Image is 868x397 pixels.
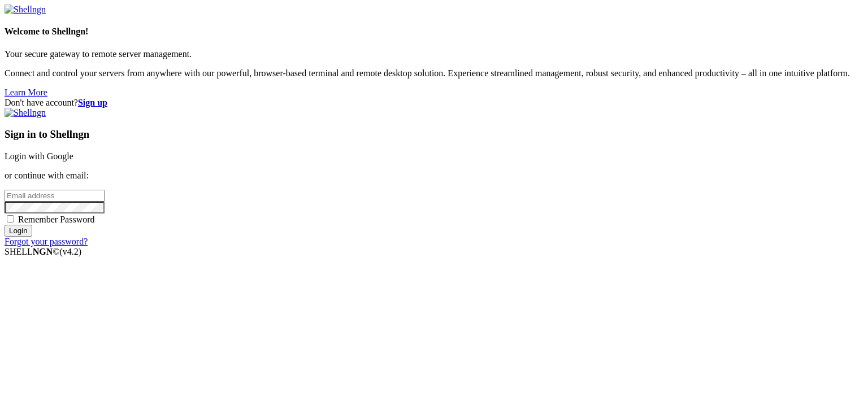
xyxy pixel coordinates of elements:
a: Sign up [78,98,107,107]
span: 4.2.0 [60,247,82,256]
span: Remember Password [18,215,95,224]
p: Connect and control your servers from anywhere with our powerful, browser-based terminal and remo... [5,68,863,78]
h3: Sign in to Shellngn [5,128,863,141]
div: Don't have account? [5,98,863,108]
h4: Welcome to Shellngn! [5,27,863,37]
b: NGN [33,247,53,256]
a: Login with Google [5,151,73,161]
input: Login [5,225,32,237]
span: SHELL © [5,247,81,256]
p: or continue with email: [5,171,863,181]
input: Remember Password [7,215,14,223]
a: Learn More [5,88,47,97]
img: Shellngn [5,5,46,15]
a: Forgot your password? [5,237,88,246]
input: Email address [5,190,105,202]
img: Shellngn [5,108,46,118]
p: Your secure gateway to remote server management. [5,49,863,59]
